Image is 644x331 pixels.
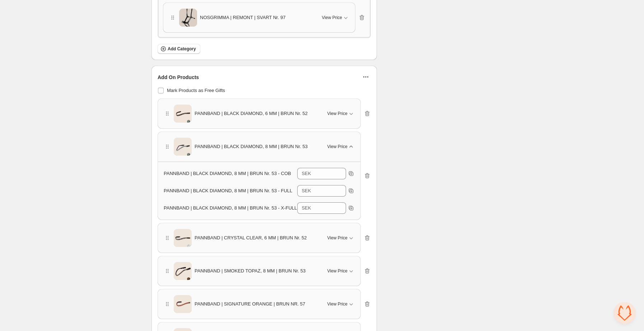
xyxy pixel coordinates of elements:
[195,110,308,117] span: PANNBAND | BLACK DIAMOND, 6 MM | BRUN Nr. 52
[195,234,307,242] span: PANNBAND | CRYSTAL CLEAR, 6 MM | BRUN Nr. 52
[323,141,359,152] button: View Price
[167,88,225,93] span: Mark Products as Free Gifts
[302,187,311,194] div: SEK
[200,14,285,21] span: NOSGRIMMA | REMONT | SVART Nr. 97
[302,170,311,177] div: SEK
[174,102,192,125] img: PANNBAND | BLACK DIAMOND, 6 MM | BRUN Nr. 52
[158,74,199,81] span: Add On Products
[323,265,359,277] button: View Price
[302,204,311,212] div: SEK
[164,205,297,211] span: PANNBAND | BLACK DIAMOND, 8 MM | BRUN Nr. 53 - X-FULL
[158,44,200,54] button: Add Category
[327,111,347,116] span: View Price
[164,188,292,193] span: PANNBAND | BLACK DIAMOND, 8 MM | BRUN Nr. 53 - FULL
[174,227,192,249] img: PANNBAND | CRYSTAL CLEAR, 6 MM | BRUN Nr. 52
[179,6,197,29] img: NOSGRIMMA | REMONT | SVART Nr. 97
[323,232,359,244] button: View Price
[168,46,196,52] span: Add Category
[327,235,347,241] span: View Price
[323,108,359,119] button: View Price
[327,301,347,307] span: View Price
[318,12,354,23] button: View Price
[323,298,359,310] button: View Price
[195,267,305,275] span: PANNBAND | SMOKED TOPAZ, 8 MM | BRUN Nr. 53
[164,171,291,176] span: PANNBAND | BLACK DIAMOND, 8 MM | BRUN Nr. 53 - COB
[322,15,342,20] span: View Price
[614,302,635,324] div: Відкритий чат
[327,144,347,150] span: View Price
[174,260,192,282] img: PANNBAND | SMOKED TOPAZ, 8 MM | BRUN Nr. 53
[174,135,192,158] img: PANNBAND | BLACK DIAMOND, 8 MM | BRUN Nr. 53
[195,143,308,150] span: PANNBAND | BLACK DIAMOND, 8 MM | BRUN Nr. 53
[174,293,192,316] img: PANNBAND | SIGNATURE ORANGE | BRUN NR. 57
[195,300,305,308] span: PANNBAND | SIGNATURE ORANGE | BRUN NR. 57
[327,268,347,274] span: View Price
